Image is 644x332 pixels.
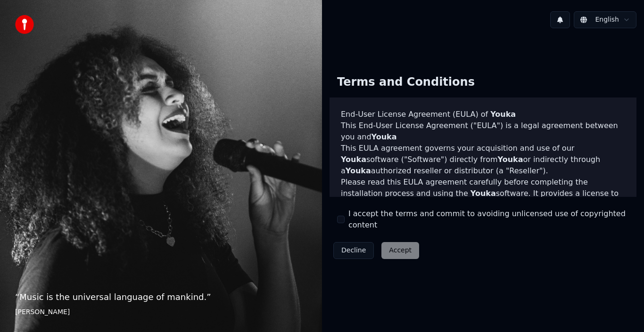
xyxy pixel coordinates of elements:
button: Decline [333,242,374,259]
span: Youka [490,110,516,119]
div: Terms and Conditions [330,67,482,97]
p: Please read this EULA agreement carefully before completing the installation process and using th... [341,177,625,222]
img: youka [15,15,34,34]
span: Youka [498,155,523,164]
span: Youka [346,166,371,175]
p: “ Music is the universal language of mankind. ” [15,291,307,304]
h3: End-User License Agreement (EULA) of [341,109,625,120]
span: Youka [471,189,496,198]
span: Youka [372,132,397,141]
p: This End-User License Agreement ("EULA") is a legal agreement between you and [341,120,625,143]
span: Youka [341,155,366,164]
footer: [PERSON_NAME] [15,308,307,317]
p: This EULA agreement governs your acquisition and use of our software ("Software") directly from o... [341,143,625,177]
label: I accept the terms and commit to avoiding unlicensed use of copyrighted content [348,208,629,231]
